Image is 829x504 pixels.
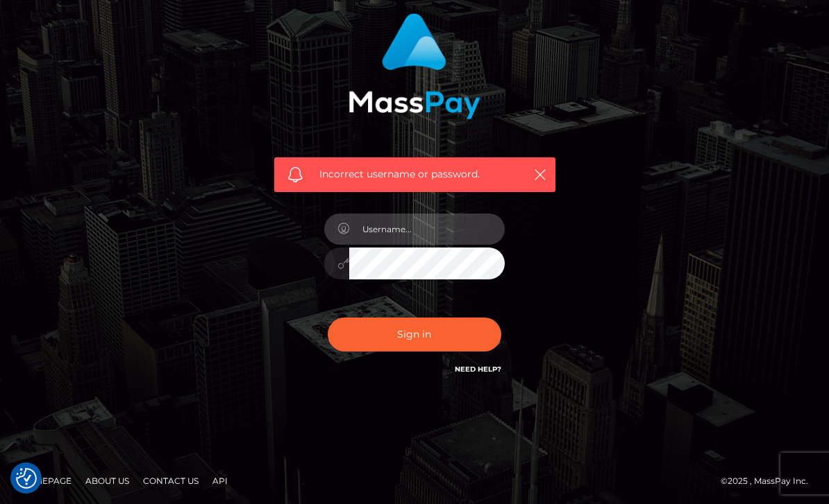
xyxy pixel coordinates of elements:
button: Consent Preferences [16,468,37,489]
span: Incorrect username or password. [319,167,517,182]
img: MassPay Login [349,13,480,119]
input: Username... [349,214,505,245]
a: Homepage [15,470,77,492]
a: API [207,470,233,492]
a: Contact Us [137,470,204,492]
button: Sign in [328,318,501,351]
a: Need Help? [455,365,501,374]
div: © 2025 , MassPay Inc. [721,473,819,489]
a: About Us [80,470,135,492]
img: Revisit consent button [16,468,37,489]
